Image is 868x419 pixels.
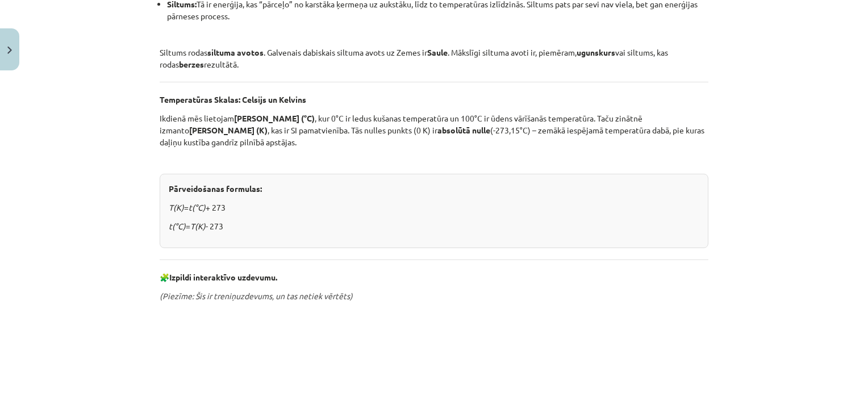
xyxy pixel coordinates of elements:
[427,47,448,57] b: Saule
[169,272,277,282] strong: Izpildi interaktīvo uzdevumu.
[160,271,708,283] p: 🧩
[169,183,262,194] b: Pārveidošanas formulas:
[577,47,615,57] b: ugunskurs
[234,113,315,123] b: [PERSON_NAME] (°C)
[437,125,490,135] b: absolūtā nulle
[169,202,699,213] p: = + 273
[160,47,708,70] p: Siltums rodas . Galvenais dabiskais siltuma avots uz Zemes ir . Mākslīgi siltuma avoti ir, piemēr...
[179,59,204,69] b: berzes
[169,220,699,232] p: = - 273
[160,112,708,148] p: Ikdienā mēs lietojam , kur 0°C ir ledus kušanas temperatūra un 100°C ir ūdens vārīšanās temperatū...
[160,94,306,104] b: Temperatūras Skalas: Celsijs un Kelvins
[160,291,353,301] em: (Piezīme: Šis ir treniņuzdevums, un tas netiek vērtēts)
[189,125,268,135] b: [PERSON_NAME] (K)
[189,202,206,212] em: t(°C)
[190,221,206,231] em: T(K)
[207,47,264,57] b: siltuma avotos
[7,47,12,54] img: icon-close-lesson-0947bae3869378f0d4975bcd49f059093ad1ed9edebbc8119c70593378902aed.svg
[169,221,186,231] em: t(°C)
[169,202,184,212] em: T(K)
